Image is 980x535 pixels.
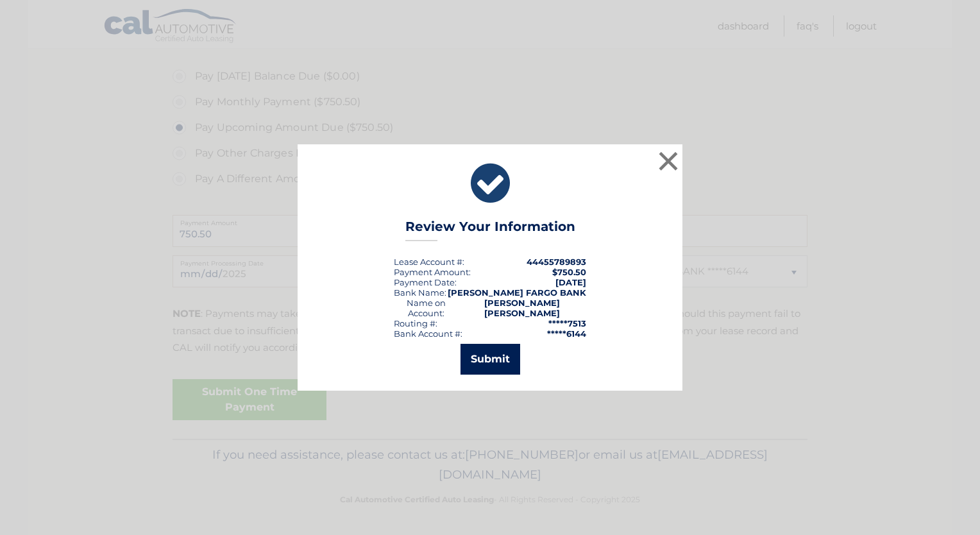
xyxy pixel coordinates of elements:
[394,277,457,287] div: :
[394,328,462,339] div: Bank Account #:
[394,298,459,318] div: Name on Account:
[394,318,437,328] div: Routing #:
[555,277,586,287] span: [DATE]
[527,257,586,267] strong: 44455789893
[552,267,586,277] span: $750.50
[394,267,471,277] div: Payment Amount:
[394,277,455,287] span: Payment Date
[394,287,446,298] div: Bank Name:
[394,257,464,267] div: Lease Account #:
[460,344,520,375] button: Submit
[448,287,586,298] strong: [PERSON_NAME] FARGO BANK
[655,148,681,174] button: ×
[484,298,560,318] strong: [PERSON_NAME] [PERSON_NAME]
[405,219,575,241] h3: Review Your Information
